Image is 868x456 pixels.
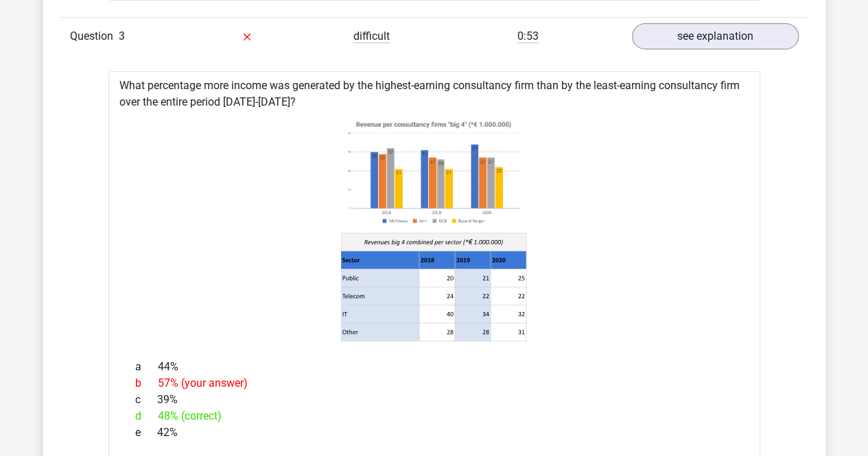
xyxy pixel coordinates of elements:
span: e [135,424,157,441]
span: a [135,359,158,375]
span: d [135,408,158,424]
span: 3 [119,29,125,43]
div: 39% [125,392,744,408]
span: 0:53 [517,29,539,43]
a: see explanation [632,23,799,49]
span: difficult [353,29,390,43]
div: 44% [125,359,744,375]
span: Question [70,28,119,45]
span: b [135,375,158,392]
span: c [135,392,157,408]
div: 42% [125,424,744,441]
div: 48% (correct) [125,408,744,424]
div: 57% (your answer) [125,375,744,392]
